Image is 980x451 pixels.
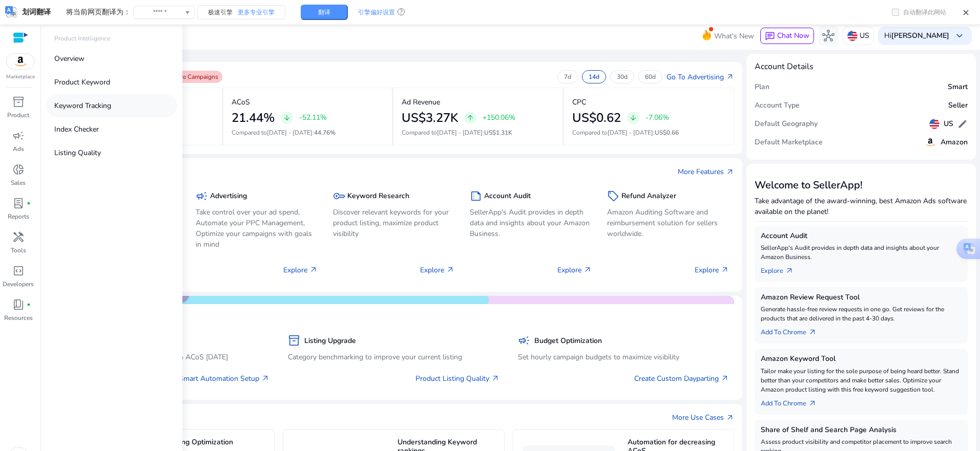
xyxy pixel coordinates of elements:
p: Compared to : [232,128,384,137]
span: arrow_outward [726,168,734,176]
span: campaign [196,190,208,202]
span: book_4 [12,298,25,311]
a: Go To Advertisingarrow_outward [666,72,734,82]
span: [DATE] - [DATE] [608,128,653,137]
h5: Advertising [210,192,247,201]
h5: Keyword Research [347,192,409,201]
span: arrow_outward [721,374,729,382]
p: Tailor make your listing for the sole purpose of being heard better. Stand better than your compe... [761,367,962,394]
span: arrow_upward [466,114,474,122]
h2: US$0.62 [572,111,621,125]
span: donut_small [12,163,25,176]
h5: Plan [755,83,769,92]
span: campaign [12,130,25,142]
b: [PERSON_NAME] [891,31,949,40]
span: inventory_2 [12,96,25,108]
span: code_blocks [12,265,25,277]
a: Add To Chrome [761,394,825,409]
span: arrow_outward [721,266,729,274]
p: Generate hassle-free review requests in one go. Get reviews for the products that are delivered i... [761,305,962,323]
button: chatChat Now [760,28,814,44]
a: Product Listing Quality [415,373,499,384]
h5: Amazon Keyword Tool [761,355,962,363]
p: Take control over your ad spend, Automate your PPC Management, Optimize your campaigns with goals... [196,207,318,250]
h5: Smart [948,83,968,92]
p: Overview [54,53,85,64]
p: Keyword Tracking [54,100,111,111]
img: us.svg [847,31,858,41]
p: Ads [13,144,24,154]
p: Explore [420,265,454,275]
a: More Use Casesarrow_outward [672,412,734,423]
span: US$1.31K [484,128,512,137]
h5: Amazon Review Request Tool [761,293,962,302]
p: Reports [8,212,29,221]
p: Marketplace [6,73,35,81]
p: Sales [11,178,26,187]
span: keyboard_arrow_down [953,30,966,42]
span: lab_profile [12,197,25,209]
span: key [333,190,345,202]
p: CPC [572,97,586,108]
h5: Account Type [755,101,800,110]
span: arrow_outward [785,267,794,275]
h3: Welcome to SellerApp! [755,179,968,191]
p: Index Checker [54,124,99,135]
h5: Account Audit [484,192,531,201]
h5: Refund Analyzer [621,192,676,201]
h5: US [944,120,953,128]
span: sell [607,190,619,202]
span: campaign [518,334,530,347]
p: ACoS [232,97,250,108]
h2: 21.44% [232,111,275,125]
span: arrow_outward [808,399,817,407]
p: -52.11% [299,114,327,121]
h5: Default Marketplace [755,138,823,147]
p: Set hourly campaign budgets to maximize visibility [518,352,729,362]
span: summarize [470,190,482,202]
span: arrow_outward [583,266,592,274]
span: arrow_outward [261,374,269,382]
h5: Share of Shelf and Search Page Analysis [761,426,962,435]
p: +150.06% [483,114,515,121]
h5: Budget Optimization [534,337,602,346]
a: Explorearrow_outward [761,262,802,276]
span: arrow_outward [446,266,454,274]
span: hub [822,30,835,42]
span: edit [957,119,968,129]
span: arrow_downward [629,114,637,122]
h2: US$3.27K [402,111,458,125]
h5: Amazon [941,138,968,147]
span: handyman [12,231,25,243]
span: US$0.66 [655,128,679,137]
p: Product Keyword [54,77,110,88]
p: 30d [617,73,628,81]
span: arrow_downward [283,114,291,122]
p: Resources [4,313,33,323]
span: 44.76% [314,128,336,137]
span: arrow_outward [726,73,734,81]
h5: Listing Upgrade [304,337,356,346]
a: More Featuresarrow_outward [678,166,734,177]
p: Explore [695,265,729,275]
a: Smart Automation Setup [179,373,269,384]
p: Discover relevant keywords for your product listing, maximize product visibility [333,207,455,239]
p: Explore [283,265,318,275]
p: SellerApp's Audit provides in depth data and insights about your Amazon Business. [761,243,962,262]
span: chat [765,31,775,41]
span: What's New [714,27,754,45]
p: Amazon Auditing Software and reimbursement solution for sellers worldwide. [607,207,729,239]
p: Take advantage of the award-winning, best Amazon Ads software available on the planet! [755,196,968,217]
a: Create Custom Dayparting [634,373,729,384]
p: SellerApp's Audit provides in depth data and insights about your Amazon Business. [470,207,592,239]
h5: Default Geography [755,120,818,128]
p: 60d [645,73,656,81]
p: Compared to : [402,128,554,137]
img: us.svg [929,119,940,129]
span: fiber_manual_record [27,201,31,205]
p: 7d [564,73,571,81]
p: Developers [3,280,34,289]
p: Hi [884,32,949,39]
p: Category benchmarking to improve your current listing [288,352,499,362]
span: arrow_outward [491,374,499,382]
